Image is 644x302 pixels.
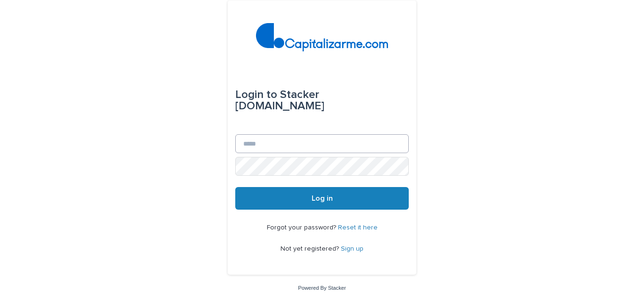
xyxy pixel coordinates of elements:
[235,82,409,119] div: Stacker [DOMAIN_NAME]
[281,245,341,252] span: Not yet registered?
[267,224,338,231] span: Forgot your password?
[298,285,346,291] a: Powered By Stacker
[312,195,333,202] span: Log in
[338,224,378,231] a: Reset it here
[256,23,388,51] img: 4arMvv9wSvmHTHbXwTim
[235,187,409,210] button: Log in
[341,245,363,252] a: Sign up
[235,89,277,100] span: Login to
